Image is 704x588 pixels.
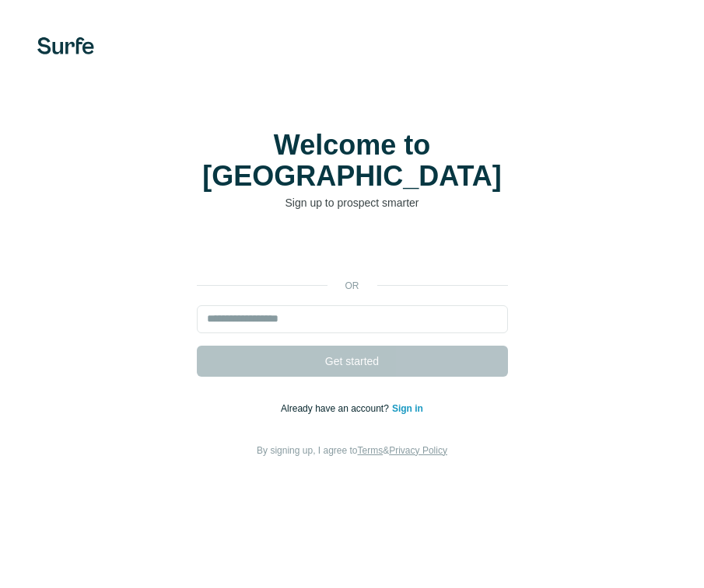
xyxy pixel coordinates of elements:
[327,279,377,293] p: or
[281,403,392,414] span: Already have an account?
[257,445,447,456] span: By signing up, I agree to &
[358,445,384,456] a: Terms
[392,403,423,414] a: Sign in
[389,445,447,456] a: Privacy Policy
[197,130,508,192] h1: Welcome to [GEOGRAPHIC_DATA]
[197,195,508,210] p: Sign up to prospect smarter
[189,234,516,268] iframe: Sign in with Google Button
[37,37,94,54] img: Surfe's logo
